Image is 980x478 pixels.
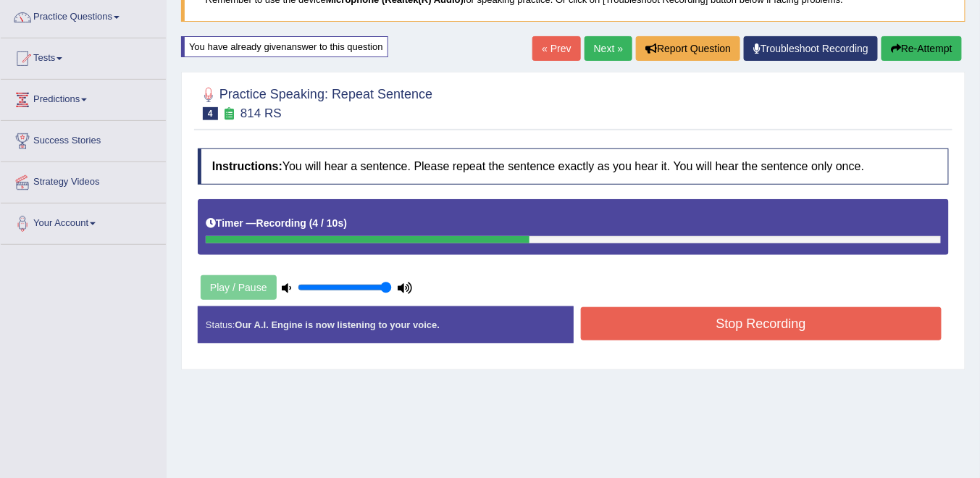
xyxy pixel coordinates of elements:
a: « Prev [532,36,580,61]
a: Success Stories [1,121,166,157]
button: Re-Attempt [881,36,962,61]
a: Troubleshoot Recording [744,36,878,61]
div: Status: [198,306,574,343]
button: Stop Recording [581,307,942,340]
b: Instructions: [212,160,282,172]
a: Next » [585,36,632,61]
button: Report Question [636,36,740,61]
a: Your Account [1,204,166,240]
div: You have already given answer to this question [181,36,388,57]
h5: Timer — [206,218,347,229]
h4: You will hear a sentence. Please repeat the sentence exactly as you hear it. You will hear the se... [198,148,949,185]
b: ) [343,217,347,229]
a: Predictions [1,80,166,116]
b: Recording [256,217,306,229]
b: ( [309,217,313,229]
small: 814 RS [240,106,282,120]
a: Tests [1,38,166,75]
a: Strategy Videos [1,162,166,198]
h2: Practice Speaking: Repeat Sentence [198,84,432,120]
span: 4 [203,107,218,120]
strong: Our A.I. Engine is now listening to your voice. [235,319,440,330]
small: Exam occurring question [222,107,237,121]
b: 4 / 10s [313,217,344,229]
